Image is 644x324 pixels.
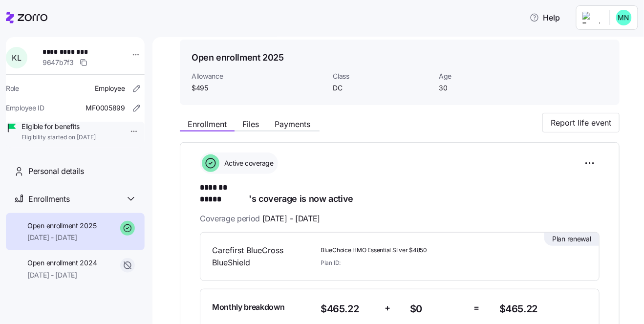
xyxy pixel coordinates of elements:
[200,182,600,205] h1: 's coverage is now active
[439,83,537,93] span: 30
[530,12,560,23] span: Help
[333,83,431,93] span: DC
[321,301,377,317] span: $465.22
[21,133,96,142] span: Eligibility started on [DATE]
[616,10,632,25] img: b0ee0d05d7ad5b312d7e0d752ccfd4ca
[86,103,125,113] span: MF0005899
[28,165,84,177] span: Personal details
[474,301,480,315] span: =
[275,120,310,128] span: Payments
[43,58,74,67] span: 9647b7f3
[542,113,620,132] button: Report life event
[321,246,492,255] span: BlueChoice HMO Essential Silver $4850
[321,259,341,267] span: Plan ID:
[21,122,96,131] span: Eligible for benefits
[522,8,568,27] button: Help
[582,12,602,23] img: Employer logo
[27,221,96,231] span: Open enrollment 2025
[212,244,313,269] span: Carefirst BlueCross BlueShield
[192,71,325,81] span: Allowance
[27,270,97,280] span: [DATE] - [DATE]
[95,84,125,93] span: Employee
[28,193,69,205] span: Enrollments
[333,71,431,81] span: Class
[27,258,97,268] span: Open enrollment 2024
[499,301,587,317] span: $465.22
[551,117,611,129] span: Report life event
[439,71,537,81] span: Age
[192,83,325,93] span: $495
[188,120,227,128] span: Enrollment
[242,120,259,128] span: Files
[262,213,320,225] span: [DATE] - [DATE]
[410,301,466,317] span: $0
[6,103,44,113] span: Employee ID
[12,54,21,62] span: K L
[27,233,96,242] span: [DATE] - [DATE]
[6,84,19,93] span: Role
[385,301,390,315] span: +
[192,51,284,64] h1: Open enrollment 2025
[200,213,320,225] span: Coverage period
[552,234,591,244] span: Plan renewal
[221,158,274,168] span: Active coverage
[212,301,285,313] span: Monthly breakdown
